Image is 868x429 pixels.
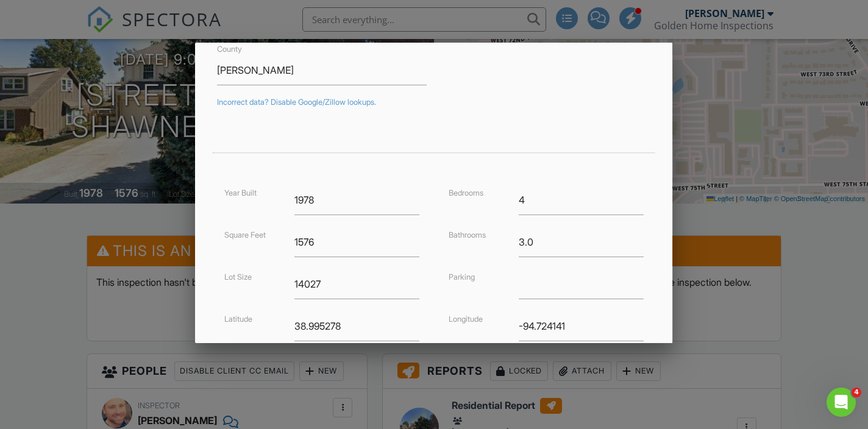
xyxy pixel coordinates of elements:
[224,314,252,324] label: Latitude
[224,230,266,239] label: Square Feet
[827,388,856,417] iframe: Intercom live chat
[224,188,257,197] label: Year Built
[852,388,861,397] span: 4
[449,314,483,324] label: Longitude
[449,272,475,282] label: Parking
[217,97,650,107] div: Incorrect data? Disable Google/Zillow lookups.
[217,44,242,54] label: County
[224,272,252,282] label: Lot Size
[449,230,486,239] label: Bathrooms
[449,188,483,197] label: Bedrooms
